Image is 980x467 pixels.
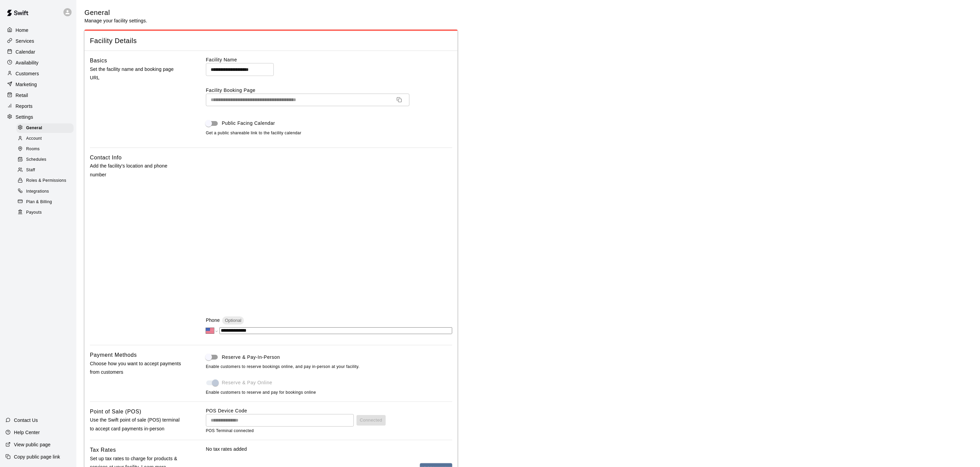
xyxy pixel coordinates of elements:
[26,146,40,153] span: Rooms
[16,187,74,196] div: Integrations
[5,36,71,46] a: Services
[14,429,40,436] p: Help Center
[5,25,71,35] a: Home
[26,188,49,195] span: Integrations
[26,167,35,174] span: Staff
[5,79,71,90] a: Marketing
[206,446,452,452] p: No tax rates added
[14,453,60,460] p: Copy public page link
[16,208,74,217] div: Payouts
[5,69,71,79] a: Customers
[16,123,76,133] a: General
[16,207,76,218] a: Payouts
[16,38,34,44] p: Services
[5,112,71,122] a: Settings
[222,318,244,323] span: Optional
[16,123,74,133] div: General
[206,56,452,63] label: Facility Name
[90,56,107,65] h6: Basics
[26,135,42,142] span: Account
[16,165,76,176] a: Staff
[16,27,28,34] p: Home
[26,177,66,184] span: Roles & Permissions
[206,130,302,137] span: Get a public shareable link to the facility calendar
[5,101,71,111] a: Reports
[206,317,220,324] p: Phone
[16,133,76,144] a: Account
[206,364,452,370] span: Enable customers to reserve bookings online, and pay in-person at your facility.
[222,120,275,127] span: Public Facing Calendar
[84,17,147,24] p: Manage your facility settings.
[26,125,42,132] span: General
[16,155,76,165] a: Schedules
[16,70,39,77] p: Customers
[84,8,147,17] h5: General
[5,47,71,57] a: Calendar
[205,152,454,307] iframe: Secure address input frame
[16,197,74,207] div: Plan & Billing
[90,446,116,454] h6: Tax Rates
[90,351,137,359] h6: Payment Methods
[16,155,74,164] div: Schedules
[14,441,51,448] p: View public page
[16,197,76,207] a: Plan & Billing
[16,176,76,186] a: Roles & Permissions
[26,209,42,216] span: Payouts
[16,144,76,155] a: Rooms
[90,36,452,45] span: Facility Details
[16,166,74,175] div: Staff
[16,103,33,110] p: Reports
[206,87,452,94] label: Facility Booking Page
[16,81,37,88] p: Marketing
[206,428,254,433] span: POS Terminal connected
[14,417,38,424] p: Contact Us
[90,407,141,416] h6: Point of Sale (POS)
[5,90,71,100] a: Retail
[90,359,184,376] p: Choose how you want to accept payments from customers
[16,92,28,99] p: Retail
[5,58,71,68] a: Availability
[222,379,272,386] span: Reserve & Pay Online
[16,48,35,55] p: Calendar
[16,59,39,66] p: Availability
[90,416,184,433] p: Use the Swift point of sale (POS) terminal to accept card payments in-person
[16,186,76,197] a: Integrations
[206,390,316,395] span: Enable customers to reserve and pay for bookings online
[394,94,405,105] button: Copy URL
[16,144,74,154] div: Rooms
[90,153,122,162] h6: Contact Info
[90,162,184,179] p: Add the facility's location and phone number
[16,176,74,186] div: Roles & Permissions
[26,156,46,163] span: Schedules
[90,65,184,82] p: Set the facility name and booking page URL
[222,354,280,361] span: Reserve & Pay-In-Person
[206,408,247,413] label: POS Device Code
[16,134,74,143] div: Account
[16,114,33,120] p: Settings
[26,199,52,206] span: Plan & Billing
